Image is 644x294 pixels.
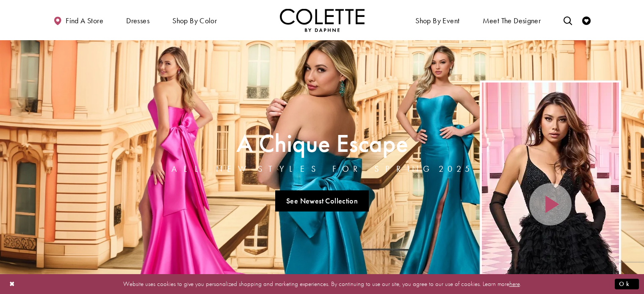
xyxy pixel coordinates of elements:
[169,187,475,215] ul: Slider Links
[66,16,103,25] span: Find a store
[509,280,520,288] a: here
[51,8,105,32] a: Find a store
[172,16,217,25] span: Shop by color
[413,8,462,32] span: Shop By Event
[615,279,639,289] button: Submit Dialog
[280,8,365,32] a: Visit Home Page
[483,16,541,25] span: Meet the designer
[61,278,583,290] p: Website uses cookies to give you personalized shopping and marketing experiences. By continuing t...
[275,190,369,212] a: See Newest Collection A Chique Escape All New Styles For Spring 2025
[481,8,543,32] a: Meet the designer
[124,8,152,32] span: Dresses
[170,8,219,32] span: Shop by color
[5,277,19,291] button: Close Dialog
[280,8,365,32] img: Colette by Daphne
[561,8,574,32] a: Toggle search
[580,8,593,32] a: Check Wishlist
[415,16,459,25] span: Shop By Event
[126,16,149,25] span: Dresses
